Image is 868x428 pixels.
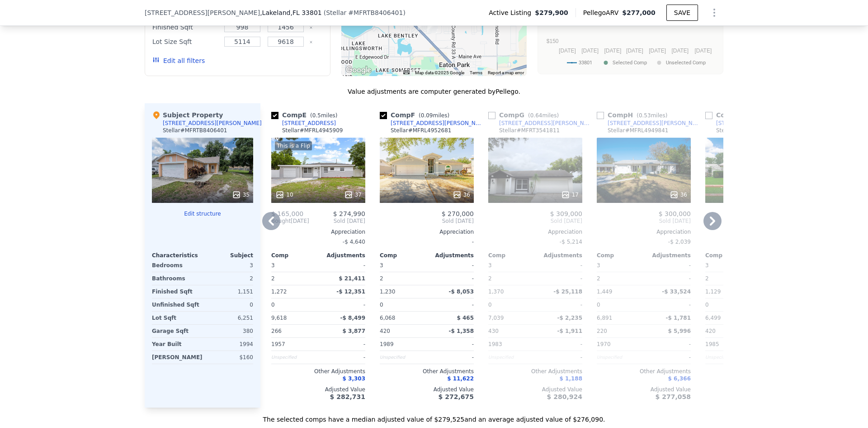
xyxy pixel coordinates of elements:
div: 36 [670,190,687,199]
div: Lot Sqft [152,312,201,324]
span: $279,900 [535,8,568,17]
span: 220 [597,328,607,334]
a: Open this area in Google Maps (opens a new window) [344,64,373,76]
span: 3 [271,262,275,269]
span: 430 [488,328,499,334]
span: 0.53 [639,112,651,119]
span: ( miles) [524,112,562,119]
span: ( miles) [415,112,453,119]
div: Other Adjustments [380,368,474,375]
text: Selected Comp [613,60,647,66]
a: Report a map error [488,70,524,75]
div: Adjusted Value [488,386,582,393]
div: 1994 [204,338,253,351]
div: 3 [204,259,253,272]
div: Stellar # MFRTB8406401 [163,127,227,134]
span: 6,068 [380,315,395,321]
div: Comp [488,252,535,259]
div: - [320,351,365,364]
span: $ 270,000 [442,210,474,217]
span: 0.5 [312,112,321,119]
span: -$ 12,351 [336,289,365,295]
span: 9,618 [271,315,287,321]
span: $ 282,731 [330,393,365,400]
text: [DATE] [694,48,712,54]
div: 2 [271,272,316,285]
div: [STREET_ADDRESS][PERSON_NAME] [499,120,593,127]
div: Unspecified [488,351,533,364]
div: Unspecified [271,351,316,364]
span: -$ 1,781 [666,315,691,321]
div: - [429,351,474,364]
div: - [429,259,474,272]
span: 3 [705,262,709,269]
span: $ 277,058 [656,393,691,400]
div: 1957 [271,338,316,351]
span: 420 [705,328,716,334]
div: 2 [597,272,642,285]
div: Adjustments [535,252,582,259]
span: , FL 33801 [290,9,321,16]
span: Stellar [326,9,346,16]
div: [DATE] [271,217,309,225]
div: - [646,351,691,364]
div: - [380,236,474,248]
div: Comp [705,252,752,259]
div: Unspecified [705,351,750,364]
span: 266 [271,328,282,334]
div: Unspecified [380,351,425,364]
div: Appreciation [271,228,365,236]
span: [STREET_ADDRESS][PERSON_NAME] [145,8,260,17]
span: 1,230 [380,289,395,295]
div: [STREET_ADDRESS] [282,120,336,127]
span: -$ 8,499 [340,315,365,321]
div: 1,151 [204,285,253,298]
span: $ 309,000 [550,210,582,217]
div: Stellar # MFRT3541811 [499,127,560,134]
div: [STREET_ADDRESS][PERSON_NAME] [163,120,262,127]
text: [DATE] [559,48,576,54]
span: 0 [705,302,709,308]
span: $ 11,622 [447,375,474,382]
text: [DATE] [581,48,599,54]
span: 1,272 [271,289,287,295]
div: Adjusted Value [271,386,365,393]
div: 1970 [597,338,642,351]
div: Stellar # MFRL4945909 [282,127,343,134]
span: $ 21,411 [339,275,365,282]
div: Adjusted Value [705,386,799,393]
span: -$ 8,053 [449,289,474,295]
span: 420 [380,328,390,334]
div: - [537,351,582,364]
span: $ 274,990 [333,210,365,217]
span: Sold [DATE] [597,217,691,225]
div: Finished Sqft [152,21,219,34]
span: $ 165,000 [271,210,303,217]
text: [DATE] [671,48,689,54]
span: 0 [271,302,275,308]
div: Adjustments [318,252,365,259]
div: Stellar # MFRL4952681 [391,127,451,134]
div: Comp [271,252,318,259]
div: Subject [203,252,253,259]
span: -$ 2,039 [668,239,691,245]
div: 2 [380,272,425,285]
text: Unselected Comp [666,60,706,66]
span: -$ 2,235 [557,315,582,321]
div: Adjustments [427,252,474,259]
div: - [320,298,365,311]
div: [PERSON_NAME] [152,351,203,364]
span: $ 1,188 [560,375,582,382]
span: 0 [488,302,492,308]
span: 3 [380,262,383,269]
div: Appreciation [488,228,582,236]
div: Other Adjustments [597,368,691,375]
a: [STREET_ADDRESS][PERSON_NAME] [597,120,702,127]
div: [STREET_ADDRESS][PERSON_NAME] [608,120,702,127]
div: The selected comps have a median adjusted value of $279,525 and an average adjusted value of $276... [145,408,723,424]
div: - [429,272,474,285]
div: 2 [488,272,533,285]
div: Appreciation [597,228,691,236]
span: 0.64 [530,112,542,119]
div: 1983 [488,338,533,351]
